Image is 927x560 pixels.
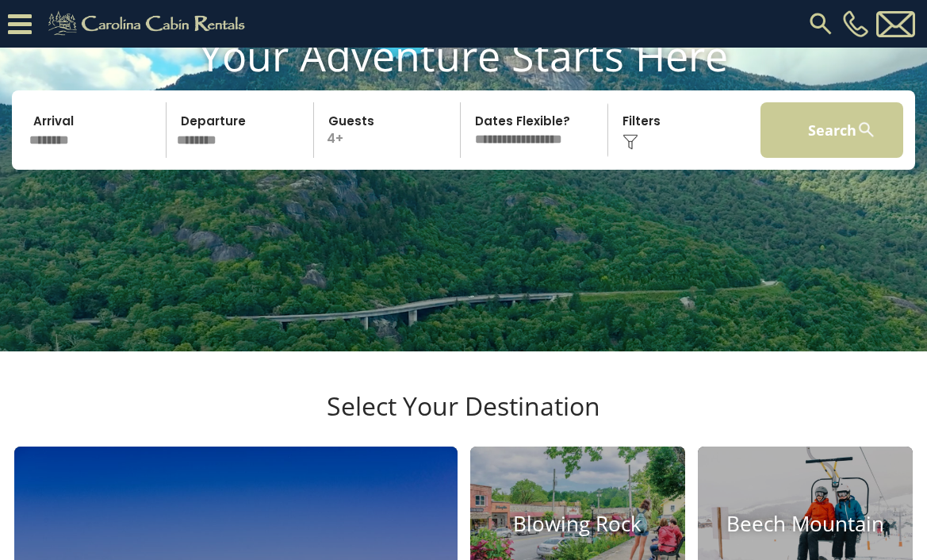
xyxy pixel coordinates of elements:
[622,134,638,150] img: filter--v1.png
[319,102,461,158] p: 4+
[806,10,835,38] img: search-regular.svg
[12,391,915,447] h3: Select Your Destination
[40,8,259,40] img: Khaki-logo.png
[698,512,913,536] h4: Beech Mountain
[856,120,876,140] img: search-regular-white.png
[760,102,903,158] button: Search
[12,31,915,80] h1: Your Adventure Starts Here
[470,512,685,536] h4: Blowing Rock
[839,10,872,37] a: [PHONE_NUMBER]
